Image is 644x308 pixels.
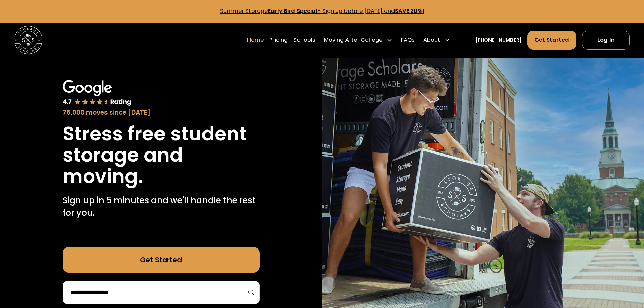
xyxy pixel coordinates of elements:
[421,30,453,50] div: About
[401,30,415,50] a: FAQs
[63,247,260,273] a: Get Started
[63,80,132,106] img: Google 4.7 star rating
[324,36,383,44] div: Moving After College
[268,7,317,15] strong: Early Bird Special
[582,31,630,50] a: Log In
[63,108,260,117] div: 75,000 moves since [DATE]
[247,30,264,50] a: Home
[293,30,315,50] a: Schools
[321,30,396,50] div: Moving After College
[220,7,424,15] a: Summer StorageEarly Bird Special- Sign up before [DATE] andSAVE 20%!
[14,26,42,54] img: Storage Scholars main logo
[527,31,577,50] a: Get Started
[423,36,440,44] div: About
[395,7,424,15] strong: SAVE 20%!
[475,37,522,44] a: [PHONE_NUMBER]
[63,123,260,187] h1: Stress free student storage and moving.
[269,30,288,50] a: Pricing
[63,194,260,219] p: Sign up in 5 minutes and we'll handle the rest for you.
